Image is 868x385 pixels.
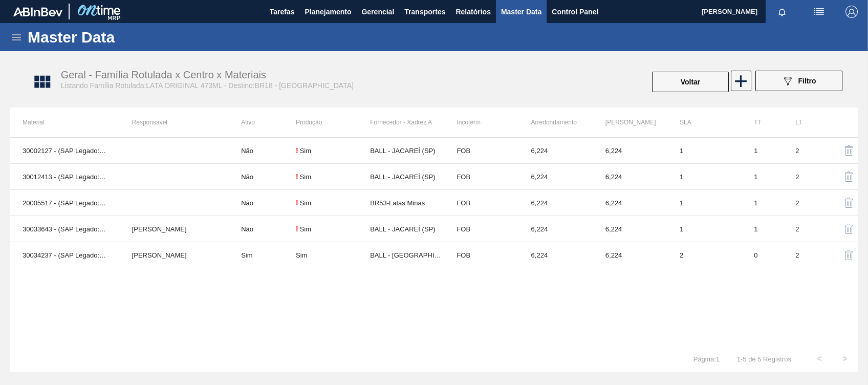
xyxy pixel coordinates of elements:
[730,71,750,93] div: Nova Família Rotulada x Centro x Material
[120,216,229,242] td: MARILIA RIBEIRO BALARDIN
[501,6,541,18] span: Master Data
[766,5,798,19] button: Notificações
[404,6,445,18] span: Transportes
[519,242,593,268] td: 6.224
[229,216,296,242] td: Não
[593,190,667,216] td: 6.224
[229,108,296,137] th: Ativo
[229,190,296,216] td: Não
[296,199,298,207] div: !
[444,138,518,164] td: FOB
[370,164,444,190] td: BALL - JACAREÍ (SP)
[370,190,444,216] td: BR53-Latas Minas
[10,164,120,190] td: 30012413 - (SAP Legado: 50798789) - LATA AL. 473ML ORIG SLK 429
[361,6,394,18] span: Gerencial
[229,242,296,268] td: Sim
[305,6,351,18] span: Planejamento
[444,216,518,242] td: FOB
[519,190,593,216] td: 6.224
[783,164,824,190] td: 2
[837,243,845,267] div: Excluir Material
[296,251,370,259] div: Material sem Data de Descontinuação
[61,81,354,90] span: Listando Família Rotulada:LATA ORIGINAL 473ML - Destino:BR18 - [GEOGRAPHIC_DATA]
[742,242,783,268] td: 0
[444,190,518,216] td: FOB
[813,6,825,18] img: userActions
[783,108,824,137] th: LT
[455,6,490,18] span: Relatórios
[837,164,845,189] div: Excluir Material
[296,225,298,233] div: !
[593,216,667,242] td: 6.224
[229,164,296,190] td: Não
[229,138,296,164] td: Não
[444,164,518,190] td: FOB
[837,243,861,267] button: delete-icon
[837,217,861,241] button: delete-icon
[843,249,855,261] img: delete-icon
[667,108,742,137] th: SLA
[370,216,444,242] td: BALL - JACAREÍ (SP)
[296,225,370,233] div: Material sem Data de Descontinuação
[593,164,667,190] td: 6.224
[783,190,824,216] td: 2
[742,138,783,164] td: 1
[120,242,229,268] td: MARILIA RIBEIRO BALARDIN
[296,251,307,259] div: Sim
[843,223,855,235] img: delete-icon
[742,164,783,190] td: 1
[667,216,742,242] td: 1
[519,108,593,137] th: Arredondamento
[667,164,742,190] td: 1
[783,242,824,268] td: 2
[10,108,120,137] th: Material
[667,138,742,164] td: 1
[837,164,861,189] button: delete-icon
[296,146,370,155] div: Material sem Data de Descontinuação
[519,216,593,242] td: 6.224
[837,190,845,215] div: Excluir Material
[13,7,62,16] img: TNhmsLtSVTkK8tSr43FrP2fwEKptu5GPRR3wAAAABJRU5ErkJggg==
[370,108,444,137] th: Fornecedor - Xadrez A
[370,138,444,164] td: BALL - JACAREÍ (SP)
[28,31,209,43] h1: Master Data
[845,6,858,18] img: Logout
[837,217,845,241] div: Excluir Material
[296,173,298,181] div: !
[270,6,295,18] span: Tarefas
[300,173,311,181] div: Sim
[10,242,120,268] td: 30034237 - (SAP Legado: 50847079) - LATA AL ORIGINAL 473ML BRILHO
[783,138,824,164] td: 2
[843,170,855,183] img: delete-icon
[519,164,593,190] td: 6.224
[843,197,855,209] img: delete-icon
[593,242,667,268] td: 6.224
[837,190,861,215] button: delete-icon
[444,242,518,268] td: FOB
[798,77,816,85] span: Filtro
[667,242,742,268] td: 2
[735,355,791,363] span: 1 - 5 de 5 Registros
[300,199,311,207] div: Sim
[519,138,593,164] td: 6.224
[742,108,783,137] th: TT
[843,144,855,157] img: delete-icon
[300,147,311,155] div: Sim
[693,355,720,363] span: Página : 1
[807,346,832,372] button: <
[837,138,861,163] button: delete-icon
[296,173,370,181] div: Material sem Data de Descontinuação
[120,108,229,137] th: Responsável
[61,69,266,80] span: Geral - Família Rotulada x Centro x Materiais
[444,108,518,137] th: Incoterm
[750,71,848,93] div: Filtrar Família Rotulada x Centro x Material
[300,225,311,233] div: Sim
[552,6,598,18] span: Control Panel
[652,72,729,92] button: Voltar
[667,190,742,216] td: 1
[10,190,120,216] td: 20005517 - (SAP Legado: 40012418) - LATA MET ORIGINAL 429 473ML
[755,71,842,91] button: Filtro
[742,190,783,216] td: 1
[296,199,370,207] div: Material sem Data de Descontinuação
[296,108,370,137] th: Produção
